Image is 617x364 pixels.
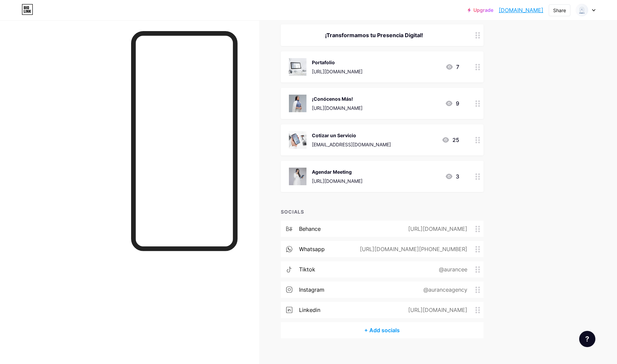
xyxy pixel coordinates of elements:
[289,95,306,112] img: ¡Conócenos Más!
[299,306,320,314] div: linkedin
[413,286,475,294] div: @auranceagency
[312,104,363,112] div: [URL][DOMAIN_NAME]
[445,172,459,180] div: 3
[312,68,363,75] div: [URL][DOMAIN_NAME]
[312,177,363,185] div: [URL][DOMAIN_NAME]
[312,141,391,148] div: [EMAIL_ADDRESS][DOMAIN_NAME]
[445,99,459,107] div: 9
[312,95,363,102] div: ¡Conócenos Más!
[397,225,475,233] div: [URL][DOMAIN_NAME]
[299,286,324,294] div: instagram
[312,132,391,139] div: Cotizar un Servicio
[553,7,566,14] div: Share
[499,6,543,14] a: [DOMAIN_NAME]
[468,7,493,13] a: Upgrade
[442,136,459,144] div: 25
[289,131,306,149] img: Cotizar un Servicio
[349,245,475,253] div: [URL][DOMAIN_NAME][PHONE_NUMBER]
[289,58,306,76] img: Portafolio
[445,63,459,71] div: 7
[281,322,484,338] div: + Add socials
[397,306,475,314] div: [URL][DOMAIN_NAME]
[428,265,475,273] div: @aurancee
[312,59,363,66] div: Portafolio
[575,4,588,17] img: Aurance Agency
[312,168,363,175] div: Agendar Meeting
[289,31,459,39] div: ¡Transformamos tu Presencia Digital!
[299,225,321,233] div: behance
[299,265,315,273] div: tiktok
[299,245,325,253] div: whatsapp
[281,208,484,215] div: SOCIALS
[289,168,306,185] img: Agendar Meeting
